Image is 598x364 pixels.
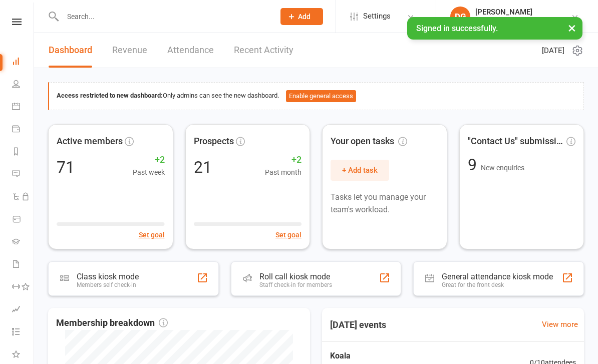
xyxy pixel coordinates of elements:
[442,272,553,281] div: General attendance kiosk mode
[475,17,571,26] div: The Judo Way of Life Academy
[298,13,311,21] span: Add
[468,134,565,149] span: "Contact Us" submissions
[363,5,391,28] span: Settings
[322,316,394,334] h3: [DATE] events
[12,141,35,164] a: Reports
[331,134,407,149] span: Your open tasks
[450,7,470,27] div: DG
[57,92,163,99] strong: Access restricted to new dashboard:
[56,316,168,330] span: Membership breakdown
[194,159,212,175] div: 21
[542,318,578,330] a: View more
[77,272,139,281] div: Class kiosk mode
[167,33,214,68] a: Attendance
[49,33,92,68] a: Dashboard
[12,119,35,141] a: Payments
[416,24,498,33] span: Signed in successfully.
[57,134,123,149] span: Active members
[331,191,439,216] p: Tasks let you manage your team's workload.
[12,51,35,74] a: Dashboard
[12,74,35,96] a: People
[139,229,165,240] button: Set goal
[57,159,75,175] div: 71
[265,153,302,167] span: +2
[133,167,165,178] span: Past week
[12,96,35,119] a: Calendar
[542,45,564,57] span: [DATE]
[275,229,302,240] button: Set goal
[194,134,234,149] span: Prospects
[259,272,332,281] div: Roll call kiosk mode
[112,33,147,68] a: Revenue
[475,8,571,17] div: [PERSON_NAME]
[468,155,481,174] span: 9
[60,10,267,24] input: Search...
[57,90,576,102] div: Only admins can see the new dashboard.
[331,160,389,181] button: + Add task
[563,17,581,39] button: ×
[133,153,165,167] span: +2
[265,167,302,178] span: Past month
[12,299,35,321] a: Assessments
[442,281,553,288] div: Great for the front desk
[259,281,332,288] div: Staff check-in for members
[12,209,35,231] a: Product Sales
[234,33,293,68] a: Recent Activity
[330,349,499,362] span: Koala
[286,90,356,102] button: Enable general access
[77,281,139,288] div: Members self check-in
[481,164,524,172] span: New enquiries
[280,8,323,25] button: Add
